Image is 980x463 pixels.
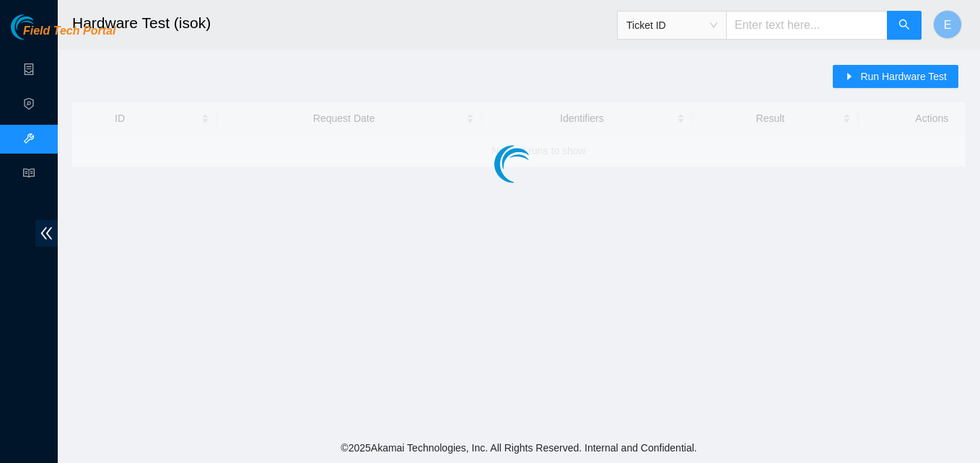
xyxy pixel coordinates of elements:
button: E [933,10,962,39]
a: Akamai TechnologiesField Tech Portal [11,26,115,45]
span: caret-right [844,71,854,83]
span: double-left [35,220,58,247]
span: Ticket ID [626,14,717,36]
span: search [898,19,910,32]
footer: © 2025 Akamai Technologies, Inc. All Rights Reserved. Internal and Confidential. [58,433,980,463]
span: read [23,161,35,190]
img: Akamai Technologies [11,14,73,40]
button: caret-rightRun Hardware Test [833,65,958,88]
button: search [887,11,922,40]
input: Enter text here... [726,11,888,40]
span: Run Hardware Test [860,69,947,84]
span: E [944,16,952,34]
span: Field Tech Portal [23,25,115,38]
